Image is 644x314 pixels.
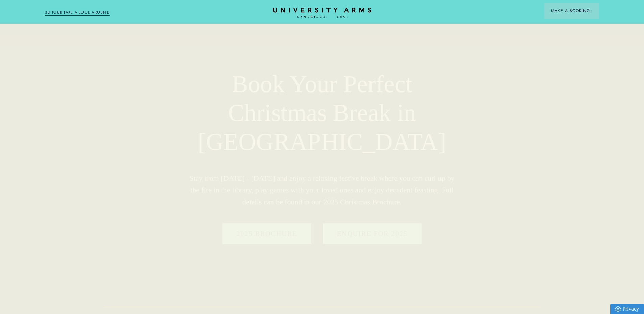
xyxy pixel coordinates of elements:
a: Enquire for 2025 [323,223,422,244]
span: Make a Booking [551,8,592,14]
a: 2025 BROCHURE [222,223,312,244]
a: Home [273,8,371,18]
p: Stay from [DATE] - [DATE] and enjoy a relaxing festive break where you can curl up by the fire in... [187,172,457,208]
a: Privacy [610,304,644,314]
a: 3D TOUR:TAKE A LOOK AROUND [45,9,110,16]
img: Privacy [615,306,621,312]
button: Make a BookingArrow icon [544,3,599,19]
h1: Book Your Perfect Christmas Break in [GEOGRAPHIC_DATA] [187,70,457,157]
img: Arrow icon [590,10,592,12]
